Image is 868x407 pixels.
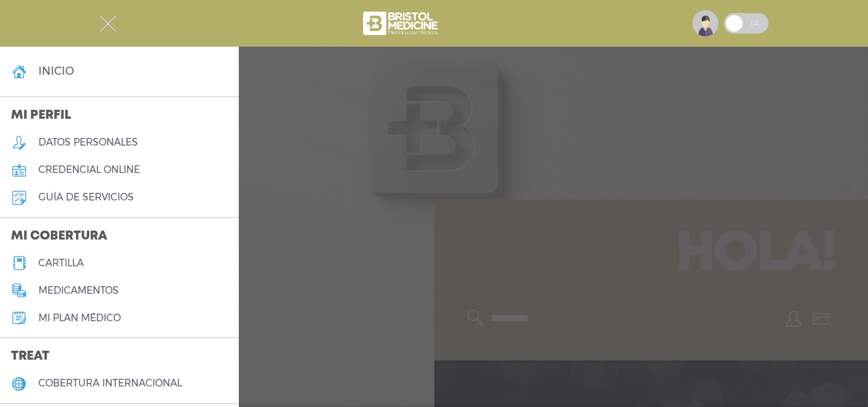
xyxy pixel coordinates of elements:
[692,10,718,36] img: profile-placeholder.svg
[38,377,182,389] h5: cobertura internacional
[361,7,443,40] img: bristol-medicine-blanco.png
[38,312,121,324] h5: Mi plan médico
[38,191,134,203] h5: guía de servicios
[38,285,119,296] h5: medicamentos
[38,257,84,269] h5: cartilla
[38,164,140,176] h5: credencial online
[99,15,117,32] img: Cober_menu-close-white.svg
[38,65,74,78] h4: inicio
[38,137,138,148] h5: datos personales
